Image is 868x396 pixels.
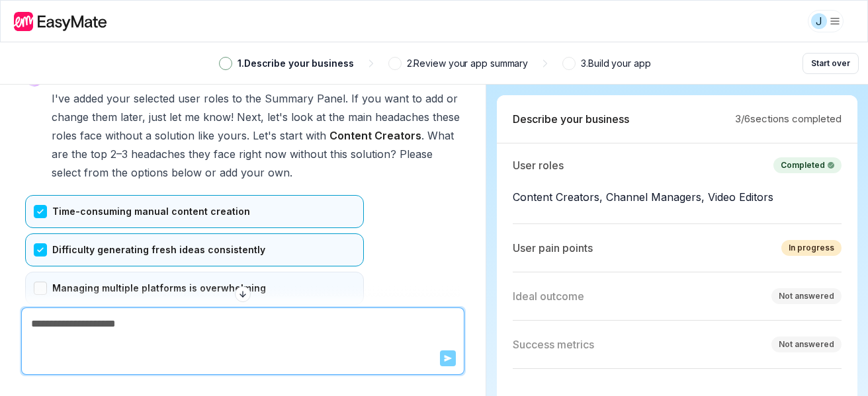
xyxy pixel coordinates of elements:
span: the [71,145,87,163]
span: solution [155,126,195,145]
span: start [280,126,302,145]
span: below [171,163,202,182]
span: at [316,108,325,126]
span: solution? [351,145,396,163]
div: Not answered [779,338,834,350]
span: Let's [253,126,277,145]
span: 2–3 [110,145,128,163]
span: Next, [237,108,264,126]
span: your [241,163,265,182]
span: face [214,145,236,163]
span: yours. [218,126,249,145]
span: Please [400,145,433,163]
span: Panel. [317,89,348,108]
span: added [73,89,103,108]
p: Success metrics [513,337,594,352]
span: the [329,108,345,126]
span: them [92,108,117,126]
span: just [149,108,166,126]
span: know! [203,108,234,126]
span: this [330,145,347,163]
span: main [348,108,372,126]
span: you [362,89,381,108]
span: now [265,145,286,163]
span: face [80,126,102,145]
span: like [198,126,214,145]
span: the [245,89,261,108]
span: with [306,126,326,145]
span: want [384,89,409,108]
span: let's [267,108,288,126]
span: If [351,89,359,108]
span: or [447,89,458,108]
div: Completed [781,159,834,171]
span: add [425,89,443,108]
p: 3 / 6 sections completed [735,112,842,127]
span: Summary [265,89,314,108]
span: look [291,108,313,126]
span: or [205,163,216,182]
span: roles [204,89,229,108]
span: What [427,126,454,145]
span: I've [52,89,70,108]
p: 1 . Describe your business [238,56,354,71]
span: your [107,89,130,108]
span: the [112,163,128,182]
p: User roles [513,157,564,173]
span: own. [268,163,292,182]
span: Creators [374,126,421,145]
div: Not answered [779,290,834,302]
span: options [131,163,168,182]
p: Content Creators, Channel Managers, Video Editors [513,186,842,208]
span: top [91,145,107,163]
span: later, [120,108,146,126]
p: 2 . Review your app summary [407,56,529,71]
span: from [84,163,108,182]
span: selected [134,89,175,108]
span: they [189,145,210,163]
div: In progress [789,242,834,254]
span: without [290,145,327,163]
span: a [146,126,152,145]
span: right [239,145,261,163]
span: . [421,126,424,145]
span: change [52,108,89,126]
span: let [169,108,181,126]
span: user [178,89,200,108]
span: these [433,108,460,126]
p: 3 . Build your app [581,56,650,71]
p: Describe your business [513,111,629,127]
span: headaches [375,108,429,126]
span: to [412,89,422,108]
button: Start over [803,53,859,74]
span: me [185,108,200,126]
div: J [811,13,827,29]
span: add [220,163,238,182]
span: roles [52,126,77,145]
span: to [232,89,242,108]
span: Content [329,126,372,145]
span: select [52,163,81,182]
span: headaches [131,145,185,163]
p: User pain points [513,240,593,256]
span: without [105,126,142,145]
span: are [52,145,68,163]
p: Ideal outcome [513,288,584,304]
